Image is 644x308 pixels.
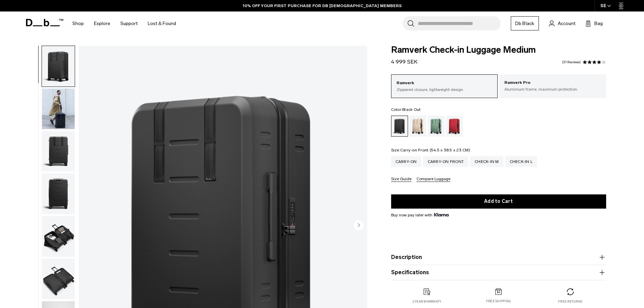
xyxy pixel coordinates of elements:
[391,194,606,209] button: Add to Cart
[409,116,426,137] a: Fogbow Beige
[505,156,537,167] a: Check-in L
[42,89,75,129] img: Ramverk Check-in Luggage Medium Black Out
[562,61,581,64] a: 31 reviews
[558,20,575,27] span: Account
[42,46,75,87] button: Ramverk Check-in Luggage Medium Black Out
[391,46,606,54] span: Ramverk Check-in Luggage Medium
[42,46,75,87] img: Ramverk Check-in Luggage Medium Black Out
[397,80,493,87] p: Ramverk
[391,108,421,112] legend: Color:
[391,253,606,261] button: Description
[511,16,539,30] a: Db Black
[416,177,450,182] button: Compare Luggage
[354,220,364,231] button: Next slide
[594,20,603,27] span: Bag
[391,116,408,137] a: Black Out
[470,156,503,167] a: Check-in M
[412,299,442,304] p: 2 year warranty
[391,148,470,152] legend: Size:
[42,131,75,172] img: Ramverk Check-in Luggage Medium Black Out
[120,11,138,35] a: Support
[504,79,601,86] p: Ramverk Pro
[94,11,110,35] a: Explore
[42,216,75,257] img: Ramverk Check-in Luggage Medium Black Out
[558,299,582,304] p: Free returns
[499,74,606,97] a: Ramverk Pro Aluminium frame, maximum protection.
[42,173,75,214] img: Ramverk Check-in Luggage Medium Black Out
[42,173,75,214] button: Ramverk Check-in Luggage Medium Black Out
[391,268,606,277] button: Specifications
[486,299,511,304] p: Free shipping
[423,156,469,167] a: Carry-on Front
[148,11,176,35] a: Lost & Found
[391,58,418,65] span: 4 999 SEK
[42,88,75,129] button: Ramverk Check-in Luggage Medium Black Out
[397,87,493,93] p: Zippered closure, lightweight design.
[549,19,575,27] a: Account
[400,148,470,152] span: Carry-on Front (54.5 x 38.5 x 23 CM)
[391,177,411,182] button: Size Guide
[446,116,463,137] a: Sprite Lightning Red
[434,213,449,216] img: {"height" => 20, "alt" => "Klarna"}
[42,131,75,172] button: Ramverk Check-in Luggage Medium Black Out
[428,116,445,137] a: Green Ray
[243,3,402,9] a: 10% OFF YOUR FIRST PURCHASE FOR DB [DEMOGRAPHIC_DATA] MEMBERS
[402,107,421,112] span: Black Out
[42,258,75,300] button: Ramverk Check-in Luggage Medium Black Out
[42,216,75,257] button: Ramverk Check-in Luggage Medium Black Out
[504,86,601,92] p: Aluminium frame, maximum protection.
[67,11,181,35] nav: Main Navigation
[391,212,449,218] span: Buy now pay later with
[42,259,75,299] img: Ramverk Check-in Luggage Medium Black Out
[391,156,421,167] a: Carry-on
[72,11,84,35] a: Shop
[586,19,603,27] button: Bag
